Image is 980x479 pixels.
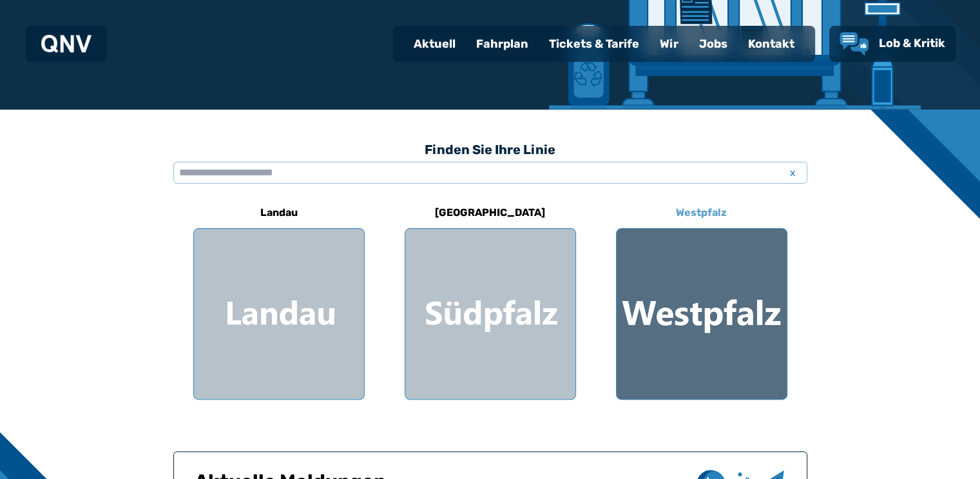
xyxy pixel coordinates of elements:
[405,197,576,400] a: [GEOGRAPHIC_DATA] Region Südpfalz
[403,27,466,61] a: Aktuell
[173,135,807,164] h3: Finden Sie Ihre Linie
[616,197,787,400] a: Westpfalz Region Westpfalz
[193,197,365,400] a: Landau Region Landau
[41,31,91,57] a: QNV Logo
[879,36,945,50] span: Lob & Kritik
[466,27,539,61] a: Fahrplan
[689,27,738,61] a: Jobs
[840,32,945,55] a: Lob & Kritik
[41,35,91,53] img: QNV Logo
[649,27,689,61] a: Wir
[539,27,649,61] a: Tickets & Tarife
[430,202,550,223] h6: [GEOGRAPHIC_DATA]
[738,27,805,61] a: Kontakt
[255,202,303,223] h6: Landau
[784,165,802,181] span: x
[671,202,732,223] h6: Westpfalz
